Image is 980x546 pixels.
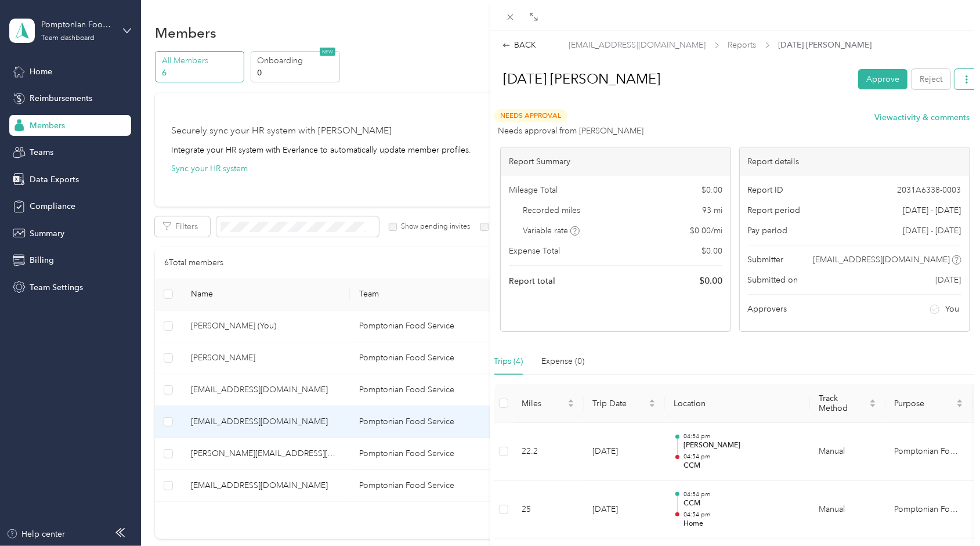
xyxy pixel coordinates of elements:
td: Manual [810,481,885,539]
td: [DATE] [584,423,665,481]
span: caret-down [869,402,876,409]
span: Pay period [748,225,788,237]
th: Purpose [885,384,972,423]
span: Needs approval from [PERSON_NAME] [498,125,644,137]
span: caret-up [869,397,876,404]
th: Track Method [810,384,885,423]
td: Pomptonian Food Service [885,481,972,539]
div: Expense (0) [542,355,585,368]
span: [DATE] - [DATE] [903,225,961,237]
span: caret-down [567,402,574,409]
span: 2031A6338-0003 [898,184,961,196]
span: Variable rate [523,225,580,237]
span: [DATE] [PERSON_NAME] [779,39,872,51]
th: Miles [513,384,584,423]
span: Report total [509,275,555,287]
button: Reject [912,69,950,89]
span: [EMAIL_ADDRESS][DOMAIN_NAME] [813,254,950,266]
p: CCM [684,461,801,471]
span: Trip Date [593,399,646,408]
span: caret-down [956,402,963,409]
span: Expense Total [509,245,560,257]
span: Purpose [895,399,954,408]
button: Approve [858,69,907,89]
span: caret-up [956,397,963,404]
td: Manual [810,423,885,481]
div: Trips (4) [494,355,523,368]
p: CCM [684,498,801,509]
span: Recorded miles [523,204,581,216]
span: caret-up [567,397,574,404]
p: [PERSON_NAME] [684,440,801,451]
span: caret-up [649,397,656,404]
td: Pomptonian Food Service [885,423,972,481]
span: [DATE] - [DATE] [903,204,961,216]
span: $ 0.00 / mi [690,225,722,237]
span: Miles [522,399,565,408]
th: Trip Date [584,384,665,423]
span: Needs Approval [494,109,567,122]
span: Approvers [748,303,787,315]
span: Report ID [748,184,784,196]
div: BACK [502,39,537,51]
p: Home [684,519,801,529]
iframe: Everlance-gr Chat Button Frame [915,481,980,546]
p: 04:54 pm [684,490,801,498]
button: Viewactivity & comments [875,111,970,124]
p: 04:54 pm [684,511,801,519]
span: Submitted on [748,274,798,286]
span: caret-down [649,402,656,409]
div: Report details [740,147,970,176]
td: 25 [513,481,584,539]
p: 04:54 pm [684,453,801,461]
p: 04:54 pm [684,432,801,440]
td: 22.2 [513,423,584,481]
span: [DATE] [936,274,961,286]
h1: September 15 2025 Levitt [491,65,851,93]
span: Track Method [819,393,867,413]
span: $ 0.00 [699,274,722,288]
span: 93 mi [702,204,722,216]
span: $ 0.00 [701,184,722,196]
span: Submitter [748,254,784,266]
span: [EMAIL_ADDRESS][DOMAIN_NAME] [569,39,706,51]
span: Mileage Total [509,184,558,196]
span: $ 0.00 [701,245,722,257]
span: Report period [748,204,801,216]
span: Reports [728,39,757,51]
span: You [945,303,959,315]
th: Location [665,384,810,423]
div: Report Summary [501,147,731,176]
td: [DATE] [584,481,665,539]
